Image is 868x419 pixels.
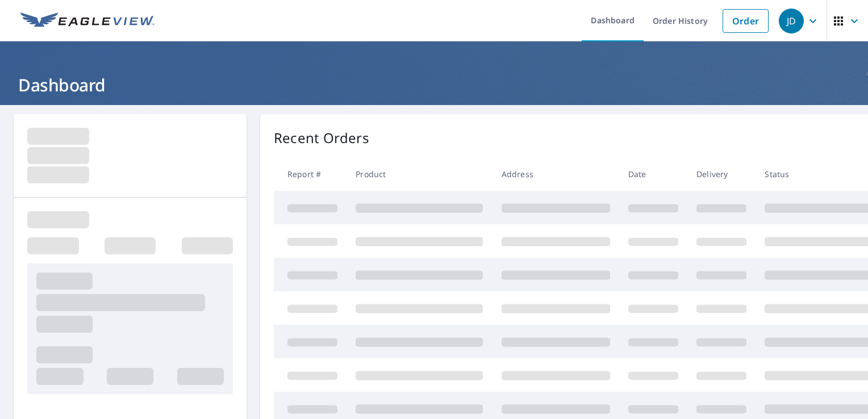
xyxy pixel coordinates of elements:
[619,157,687,191] th: Date
[687,157,756,191] th: Delivery
[274,128,369,148] p: Recent Orders
[723,9,769,33] a: Order
[14,73,854,97] h1: Dashboard
[20,12,155,30] img: EV Logo
[274,157,347,191] th: Report #
[347,157,492,191] th: Product
[779,9,804,33] div: JD
[493,157,619,191] th: Address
